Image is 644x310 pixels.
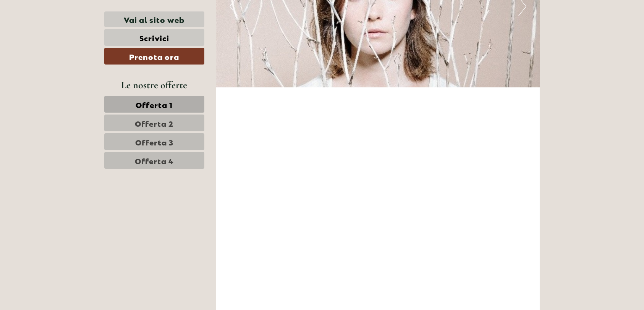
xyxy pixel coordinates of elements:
[104,11,204,27] a: Vai al sito web
[11,37,102,42] small: 13:55
[135,155,174,166] span: Offerta 4
[104,48,204,65] a: Prenota ora
[135,136,173,147] span: Offerta 3
[6,21,106,44] div: Buon giorno, come possiamo aiutarla?
[134,6,167,19] div: giovedì
[136,99,173,110] span: Offerta 1
[135,118,174,128] span: Offerta 2
[11,22,102,28] div: [GEOGRAPHIC_DATA]
[256,198,301,215] button: Invia
[104,78,204,92] div: Le nostre offerte
[104,29,204,46] a: Scrivici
